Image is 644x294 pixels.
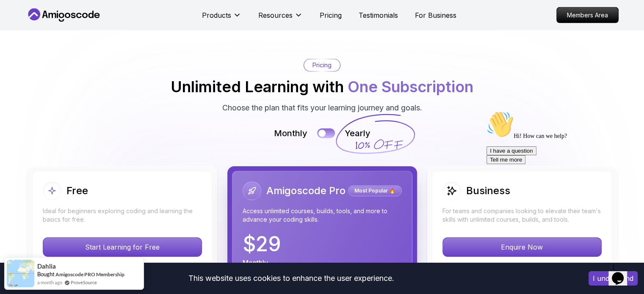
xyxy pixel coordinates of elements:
p: Resources [258,10,293,20]
button: Start Learning for Free [43,237,202,257]
p: Access unlimited courses, builds, tools, and more to advance your coding skills. [243,207,402,224]
h2: Unlimited Learning with [171,78,473,95]
div: 👋Hi! How can we help?I have a questionTell me more [3,3,156,57]
button: Tell me more [3,48,42,57]
p: $ 29 [243,234,281,254]
img: provesource social proof notification image [7,260,34,287]
a: Amigoscode PRO Membership [55,271,124,278]
button: Resources [258,10,303,27]
p: Start Learning for Free [43,238,202,256]
p: Products [202,10,231,20]
span: One Subscription [348,77,473,96]
p: Most Popular 🔥 [349,187,401,195]
button: I have a question [3,39,53,48]
iframe: chat widget [483,107,636,256]
p: Pricing [312,61,332,69]
button: Products [202,10,241,27]
a: Start Learning for Free [43,243,202,251]
a: Members Area [556,7,619,23]
a: Testimonials [359,10,398,20]
p: Ideal for beginners exploring coding and learning the basics for free. [43,207,202,224]
div: This website uses cookies to enhance the user experience. [6,269,576,288]
img: :wave: [3,3,30,30]
p: Monthly [274,127,307,139]
p: Monthly [243,258,268,268]
p: Enquire Now [443,238,601,256]
button: Accept cookies [589,271,638,286]
iframe: chat widget [608,260,636,286]
span: Bought [37,271,55,278]
h2: Amigoscode Pro [266,184,345,198]
p: Members Area [557,8,618,23]
h2: Business [466,184,510,198]
h2: Free [66,184,88,198]
span: Dahlia [37,263,56,270]
span: a month ago [37,279,62,286]
p: For teams and companies looking to elevate their team's skills with unlimited courses, builds, an... [442,207,602,224]
a: Enquire Now [442,243,602,251]
span: Hi! How can we help? [3,25,84,32]
p: Choose the plan that fits your learning journey and goals. [222,102,422,114]
a: For Business [415,10,456,20]
button: Enquire Now [442,237,602,257]
a: ProveSource [71,279,97,286]
a: Pricing [320,10,342,20]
